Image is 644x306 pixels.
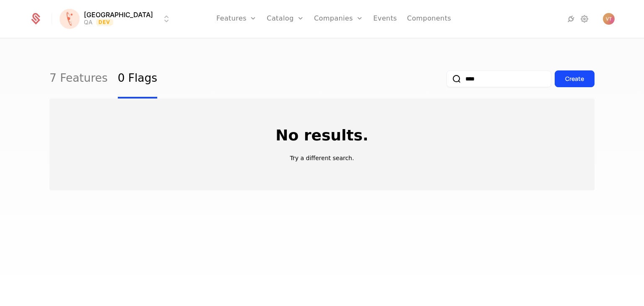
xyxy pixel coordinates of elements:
[579,14,589,24] a: Settings
[62,10,171,28] button: Select environment
[555,70,595,87] button: Create
[565,75,584,83] div: Create
[60,9,80,29] img: Florence
[118,59,157,99] a: 0 Flags
[566,14,576,24] a: Integrations
[49,59,108,99] a: 7 Features
[84,18,93,26] div: QA
[96,19,113,26] span: Dev
[603,13,615,25] button: Open user button
[275,127,368,144] p: No results.
[290,154,354,162] p: Try a different search.
[84,11,153,18] span: [GEOGRAPHIC_DATA]
[603,13,615,25] img: Vlada Todorovic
